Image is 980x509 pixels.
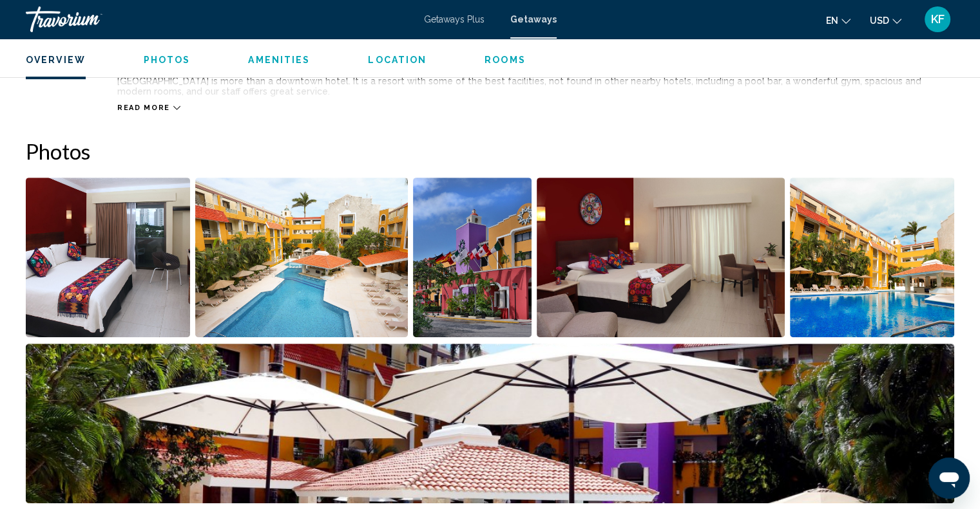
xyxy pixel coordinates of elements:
div: Description [26,66,85,97]
span: Photos [144,55,191,65]
a: Getaways [510,14,557,24]
button: Open full-screen image slider [26,177,190,338]
button: Open full-screen image slider [413,177,532,338]
span: Amenities [248,55,310,65]
button: Amenities [248,54,310,66]
button: Open full-screen image slider [195,177,408,338]
button: Change currency [870,11,901,30]
span: Rooms [485,55,526,65]
button: Change language [826,11,850,30]
button: Open full-screen image slider [790,177,954,338]
span: USD [870,15,889,26]
a: Travorium [26,6,411,32]
span: Location [368,55,427,65]
a: Getaways Plus [424,14,485,24]
button: Rooms [485,54,526,66]
h2: Photos [26,138,954,164]
button: Open full-screen image slider [537,177,785,338]
span: Overview [26,55,86,65]
span: KF [931,13,945,26]
iframe: Button to launch messaging window [928,458,970,499]
button: Location [368,54,427,66]
button: Overview [26,54,86,66]
span: en [826,15,838,26]
span: Read more [117,104,170,112]
button: Read more [117,103,180,113]
button: Open full-screen image slider [26,343,954,504]
button: Photos [144,54,191,66]
button: User Menu [921,6,954,33]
